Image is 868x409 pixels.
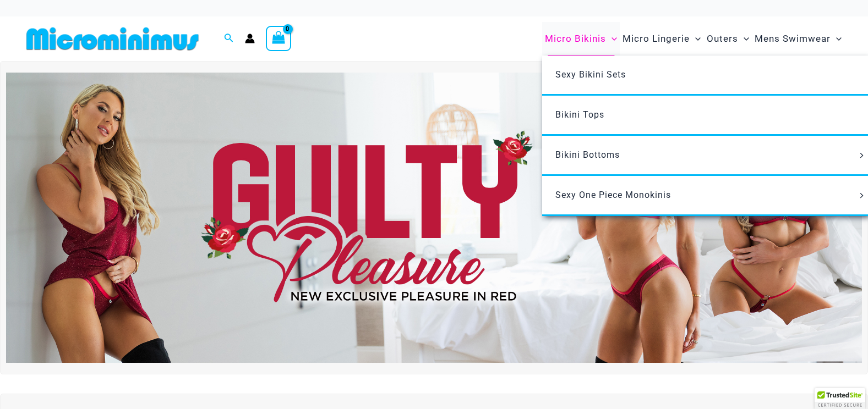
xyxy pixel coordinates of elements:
span: Sexy Bikini Sets [555,69,626,80]
a: Micro LingerieMenu ToggleMenu Toggle [620,22,703,56]
a: View Shopping Cart, empty [266,26,291,51]
span: Outers [707,25,738,53]
span: Mens Swimwear [755,25,831,53]
span: Menu Toggle [856,153,868,158]
a: Search icon link [224,32,234,46]
img: MM SHOP LOGO FLAT [22,26,203,51]
a: Micro BikinisMenu ToggleMenu Toggle [542,22,620,56]
span: Menu Toggle [831,25,842,53]
a: OutersMenu ToggleMenu Toggle [704,22,752,56]
a: Mens SwimwearMenu ToggleMenu Toggle [752,22,844,56]
span: Bikini Bottoms [555,150,620,160]
span: Micro Bikinis [545,25,606,53]
a: Account icon link [245,34,255,43]
nav: Site Navigation [541,20,846,57]
img: Guilty Pleasures Red Lingerie [6,73,862,363]
div: TrustedSite Certified [815,388,865,409]
span: Micro Lingerie [623,25,690,53]
span: Sexy One Piece Monokinis [555,190,671,200]
span: Menu Toggle [738,25,749,53]
span: Menu Toggle [606,25,617,53]
span: Bikini Tops [555,109,604,120]
span: Menu Toggle [856,193,868,198]
span: Menu Toggle [690,25,701,53]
